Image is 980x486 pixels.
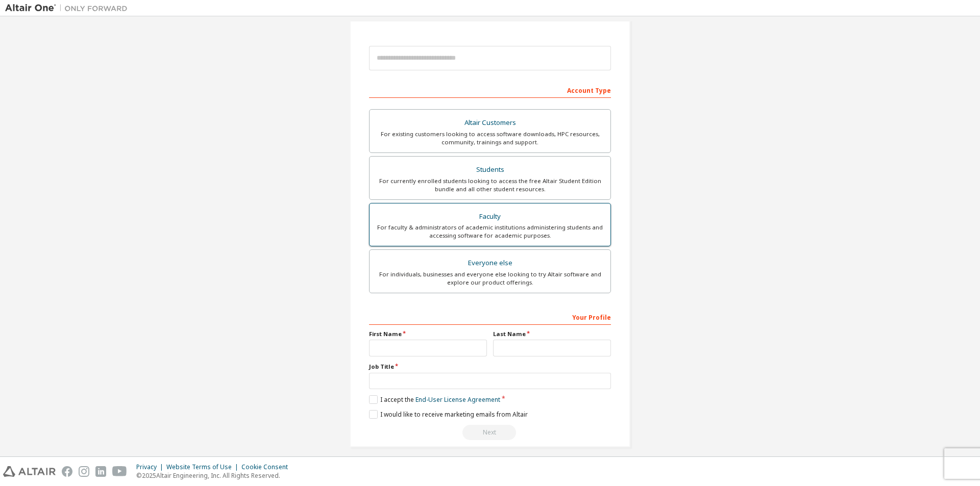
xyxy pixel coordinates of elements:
label: I accept the [369,395,500,404]
img: instagram.svg [79,466,89,477]
div: Your Profile [369,309,611,325]
label: First Name [369,330,487,338]
a: End-User License Agreement [415,395,500,404]
div: Read and acccept EULA to continue [369,425,611,440]
img: altair_logo.svg [3,466,56,477]
div: For faculty & administrators of academic institutions administering students and accessing softwa... [376,223,604,240]
div: For existing customers looking to access software downloads, HPC resources, community, trainings ... [376,130,604,146]
div: For individuals, businesses and everyone else looking to try Altair software and explore our prod... [376,270,604,287]
img: facebook.svg [62,466,72,477]
div: For currently enrolled students looking to access the free Altair Student Edition bundle and all ... [376,177,604,193]
label: Job Title [369,363,611,371]
img: youtube.svg [112,466,127,477]
label: I would like to receive marketing emails from Altair [369,410,528,419]
div: Website Terms of Use [166,463,241,471]
img: Altair One [5,3,133,13]
div: Faculty [376,210,604,224]
div: Account Type [369,82,611,98]
div: Altair Customers [376,116,604,130]
img: linkedin.svg [95,466,106,477]
div: Students [376,163,604,177]
div: Everyone else [376,256,604,270]
label: Last Name [493,330,611,338]
div: Cookie Consent [241,463,294,471]
p: © 2025 Altair Engineering, Inc. All Rights Reserved. [136,471,294,480]
div: Privacy [136,463,166,471]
